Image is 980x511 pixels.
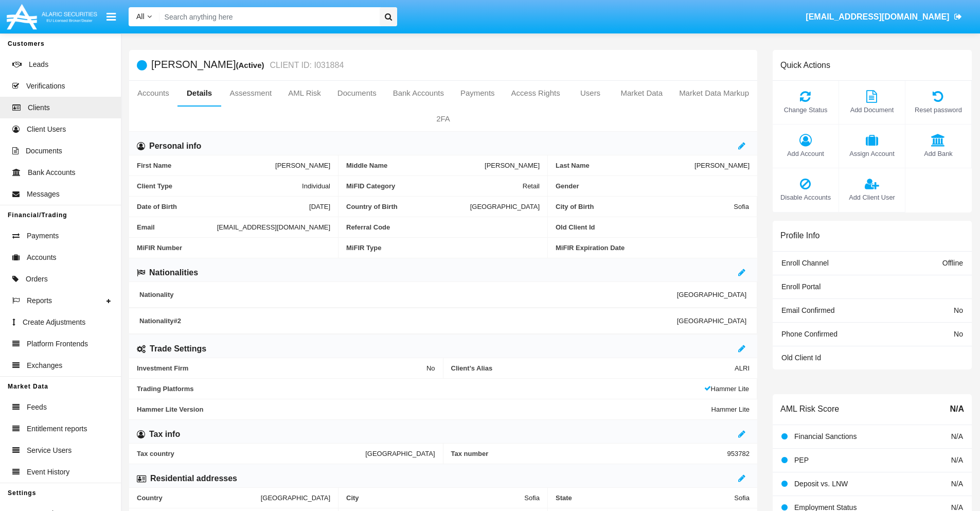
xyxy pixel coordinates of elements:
[280,81,329,105] a: AML Risk
[236,59,267,71] div: (Active)
[129,107,757,131] a: 2FA
[734,494,750,502] span: Sofia
[27,295,52,306] span: Reports
[129,11,159,22] a: All
[942,259,963,267] span: Offline
[954,306,963,314] span: No
[136,12,145,21] span: All
[27,252,57,263] span: Accounts
[556,223,749,231] span: Old Client Id
[149,267,198,278] h6: Nationalities
[780,404,839,414] h6: AML Risk Score
[309,203,330,210] span: [DATE]
[426,364,435,372] span: No
[671,81,757,105] a: Market Data Markup
[346,223,540,231] span: Referral Code
[129,81,177,105] a: Accounts
[485,162,540,169] span: [PERSON_NAME]
[778,192,833,202] span: Disable Accounts
[951,456,963,464] span: N/A
[950,403,964,415] span: N/A
[137,406,711,413] span: Hammer Lite Version
[150,343,206,355] h6: Trade Settings
[778,149,833,158] span: Add Account
[137,223,217,231] span: Email
[794,456,809,464] span: PEP
[781,306,834,314] span: Email Confirmed
[470,203,540,210] span: [GEOGRAPHIC_DATA]
[329,81,385,105] a: Documents
[27,231,59,241] span: Payments
[137,162,275,169] span: First Name
[954,330,963,338] span: No
[346,162,485,169] span: Middle Name
[844,149,900,158] span: Assign Account
[275,162,330,169] span: [PERSON_NAME]
[523,182,540,190] span: Retail
[26,81,65,92] span: Verifications
[150,473,237,484] h6: Residential addresses
[26,146,62,156] span: Documents
[302,182,330,190] span: Individual
[780,60,830,70] h6: Quick Actions
[159,7,376,26] input: Search
[794,480,848,488] span: Deposit vs. LNW
[346,203,470,210] span: Country of Birth
[137,450,365,457] span: Tax country
[29,59,48,70] span: Leads
[346,494,524,502] span: City
[365,450,435,457] span: [GEOGRAPHIC_DATA]
[137,364,426,372] span: Investment Firm
[346,182,523,190] span: MiFID Category
[27,445,72,456] span: Service Users
[524,494,540,502] span: Sofia
[694,162,750,169] span: [PERSON_NAME]
[951,432,963,440] span: N/A
[781,330,838,338] span: Phone Confirmed
[28,167,76,178] span: Bank Accounts
[261,494,330,502] span: [GEOGRAPHIC_DATA]
[23,317,85,328] span: Create Adjustments
[781,283,821,291] span: Enroll Portal
[677,291,746,298] span: [GEOGRAPHIC_DATA]
[137,385,704,393] span: Trading Platforms
[139,317,677,325] span: Nationality #2
[778,105,833,115] span: Change Status
[451,450,727,457] span: Tax number
[149,429,180,440] h6: Tax info
[911,149,966,158] span: Add Bank
[28,102,50,113] span: Clients
[781,354,821,362] span: Old Client Id
[5,2,99,32] img: Logo image
[727,450,750,457] span: 953782
[568,81,613,105] a: Users
[735,364,750,372] span: ALRI
[217,223,330,231] span: [EMAIL_ADDRESS][DOMAIN_NAME]
[451,364,735,372] span: Client’s Alias
[503,81,568,105] a: Access Rights
[780,231,819,240] h6: Profile Info
[612,81,671,105] a: Market Data
[27,402,47,413] span: Feeds
[137,244,330,252] span: MiFIR Number
[734,203,749,210] span: Sofia
[556,203,734,210] span: City of Birth
[452,81,503,105] a: Payments
[137,182,302,190] span: Client Type
[951,480,963,488] span: N/A
[268,61,344,69] small: CLIENT ID: I031884
[711,406,750,413] span: Hammer Lite
[556,182,750,190] span: Gender
[704,385,749,393] span: Hammer Lite
[801,3,967,31] a: [EMAIL_ADDRESS][DOMAIN_NAME]
[177,81,222,105] a: Details
[781,259,829,267] span: Enroll Channel
[27,467,69,478] span: Event History
[806,12,949,21] span: [EMAIL_ADDRESS][DOMAIN_NAME]
[844,105,900,115] span: Add Document
[137,203,309,210] span: Date of Birth
[139,291,677,298] span: Nationality
[677,317,746,325] span: [GEOGRAPHIC_DATA]
[385,81,452,105] a: Bank Accounts
[27,360,62,371] span: Exchanges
